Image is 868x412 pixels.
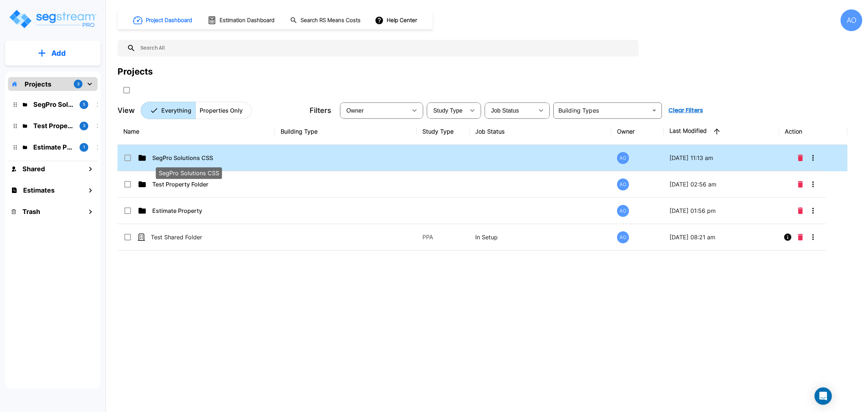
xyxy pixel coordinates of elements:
[51,48,66,59] p: Add
[5,43,101,64] button: Add
[373,13,420,27] button: Help Center
[195,102,252,119] button: Properties Only
[152,154,225,162] p: SegPro Solutions CSS
[205,13,278,28] button: Estimation Dashboard
[780,230,795,244] button: Info
[795,151,806,165] button: Delete
[795,230,806,244] button: Delete
[118,105,135,116] p: View
[841,9,862,31] div: AO
[806,230,820,244] button: More-Options
[220,16,275,25] h1: Estimation Dashboard
[806,151,820,165] button: More-Options
[161,106,191,115] p: Everything
[301,16,361,25] h1: Search RS Means Costs
[141,102,252,119] div: Platform
[617,178,629,190] div: AO
[152,206,225,215] p: Estimate Property
[118,118,275,145] th: Name
[83,101,85,108] p: 5
[669,154,773,162] p: [DATE] 11:13 am
[130,12,196,28] button: Project Dashboard
[136,40,635,56] input: Search All
[665,103,706,118] button: Clear Filters
[617,205,629,217] div: AO
[200,106,243,115] p: Properties Only
[118,65,153,78] div: Projects
[779,118,847,145] th: Action
[475,233,605,241] p: In Setup
[422,233,463,241] p: PPA
[83,144,85,150] p: 1
[275,118,417,145] th: Building Type
[119,83,134,97] button: SelectAll
[151,233,223,241] p: Test Shared Folder
[22,207,40,216] h1: Trash
[8,9,97,29] img: Logo
[491,108,519,114] span: Job Status
[417,118,469,145] th: Study Type
[806,203,820,218] button: More-Options
[141,102,196,119] button: Everything
[428,100,465,121] div: Select
[814,387,832,405] div: Open Intercom Messenger
[33,100,74,109] p: SegPro Solutions CSS
[669,233,773,241] p: [DATE] 08:21 am
[346,108,364,114] span: Owner
[433,108,463,114] span: Study Type
[669,180,773,189] p: [DATE] 02:56 am
[617,231,629,243] div: AO
[23,185,55,195] h1: Estimates
[649,105,659,115] button: Open
[152,180,225,189] p: Test Property Folder
[33,142,74,152] p: Estimate Property
[795,203,806,218] button: Delete
[22,164,45,174] h1: Shared
[611,118,664,145] th: Owner
[33,121,74,131] p: Test Property Folder
[310,105,331,116] p: Filters
[664,118,779,145] th: Last Modified
[617,152,629,164] div: AO
[795,177,806,192] button: Delete
[287,13,365,28] button: Search RS Means Costs
[83,123,85,129] p: 3
[469,118,611,145] th: Job Status
[341,100,407,121] div: Select
[25,79,51,89] p: Projects
[146,16,192,25] h1: Project Dashboard
[77,81,80,87] p: 3
[556,105,648,115] input: Building Types
[159,169,219,177] p: SegPro Solutions CSS
[669,206,773,215] p: [DATE] 01:56 pm
[806,177,820,192] button: More-Options
[486,100,534,121] div: Select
